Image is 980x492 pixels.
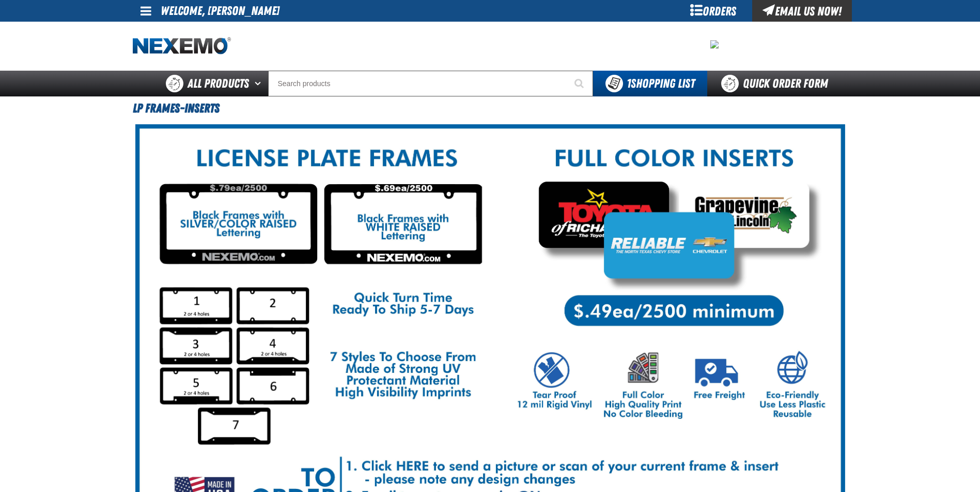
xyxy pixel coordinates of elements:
span: Shopping List [627,76,695,91]
span: All Products [188,74,249,93]
img: 0913759d47fe0bb872ce56e1ce62d35c.jpeg [710,40,719,48]
button: Start Searching [567,71,593,96]
button: You have 1 Shopping List. Open to view details [593,71,707,96]
input: Search [268,71,593,96]
a: Home [133,37,231,55]
button: Open All Products pages [251,71,268,96]
img: Nexemo logo [133,37,231,55]
span: LP Frames-Inserts [133,101,220,116]
a: Quick Order Form [707,71,847,96]
strong: 1 [627,76,631,91]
